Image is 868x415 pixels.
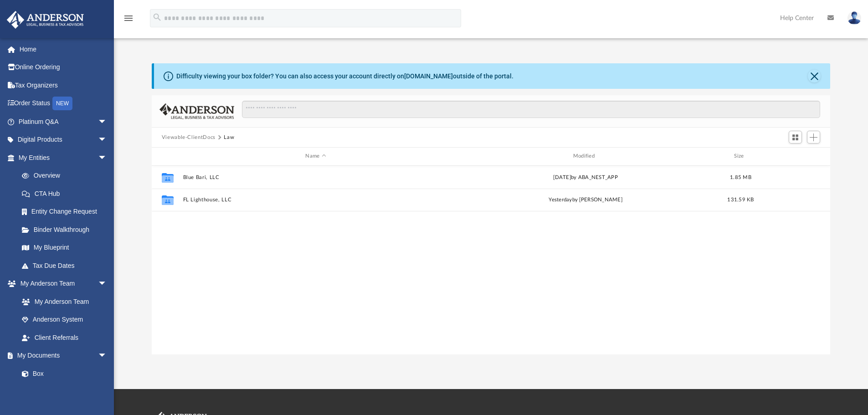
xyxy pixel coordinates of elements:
span: arrow_drop_down [98,113,116,131]
button: Law [224,133,234,142]
i: search [152,12,162,22]
span: 131.59 KB [727,197,754,202]
button: Blue Bari, LLC [183,174,448,180]
button: Close [808,70,821,82]
span: arrow_drop_down [98,131,116,149]
div: id [763,152,827,160]
a: My Anderson Team [13,292,112,311]
a: Entity Change Request [13,203,121,221]
span: arrow_drop_down [98,275,116,293]
div: NEW [52,97,72,110]
button: Viewable-ClientDocs [162,133,216,142]
a: Binder Walkthrough [13,220,121,239]
a: Order StatusNEW [6,94,121,113]
a: CTA Hub [13,184,121,203]
a: Anderson System [13,311,116,329]
a: Tax Organizers [6,76,121,94]
div: id [156,152,179,160]
span: 1.85 MB [730,174,751,179]
div: by [PERSON_NAME] [452,196,718,204]
a: Meeting Minutes [13,383,116,401]
span: arrow_drop_down [98,347,116,365]
a: Overview [13,167,121,185]
div: Difficulty viewing your box folder? You can also access your account directly on outside of the p... [176,72,514,81]
div: Name [182,152,448,160]
img: Anderson Advisors Platinum Portal [4,11,87,29]
a: menu [123,17,134,24]
button: FL Lighthouse, LLC [183,197,448,203]
a: Digital Productsarrow_drop_down [6,131,121,149]
span: arrow_drop_down [98,149,116,167]
div: grid [152,166,831,354]
span: yesterday [549,197,572,202]
a: [DOMAIN_NAME] [404,72,453,80]
a: My Anderson Teamarrow_drop_down [6,275,116,293]
img: User Pic [847,11,861,25]
button: Switch to Grid View [789,131,802,143]
a: Box [13,364,112,383]
div: Modified [452,152,719,160]
a: My Documentsarrow_drop_down [6,347,116,365]
i: menu [123,13,134,24]
a: Online Ordering [6,58,121,77]
a: Tax Due Dates [13,256,121,275]
div: [DATE] by ABA_NEST_APP [452,173,718,181]
a: My Entitiesarrow_drop_down [6,149,121,167]
input: Search files and folders [242,101,820,118]
button: Add [807,131,821,143]
a: Client Referrals [13,328,116,347]
a: Home [6,40,121,58]
a: My Blueprint [13,239,116,257]
div: Size [722,152,759,160]
a: Platinum Q&Aarrow_drop_down [6,113,121,131]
